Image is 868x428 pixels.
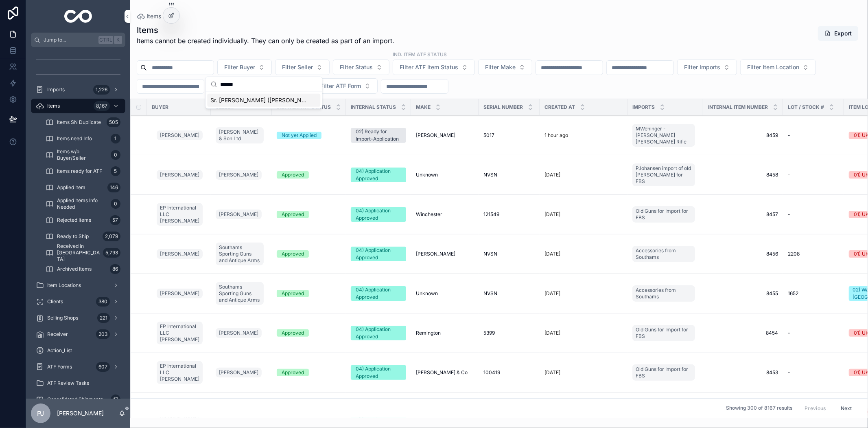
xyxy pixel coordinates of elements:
[47,331,68,338] span: Receiver
[57,135,92,142] span: Items need Info
[157,168,206,181] a: [PERSON_NAME]
[356,326,401,340] div: 04) Application Approved
[636,208,692,221] span: Old Guns for Import for FBS
[483,251,535,257] a: NVSN
[47,396,103,403] span: Consolidated Shipments
[632,162,698,188] a: PJohansen import of old [PERSON_NAME] for FBS
[636,366,692,379] span: Old Guns for Import for FBS
[115,37,121,43] span: K
[400,63,458,71] span: Filter ATF Item Status
[137,36,394,46] span: Items cannot be created individually. They can only be created as part of an import.
[788,211,839,218] a: -
[708,251,778,257] a: 8456
[632,205,698,224] a: Old Guns for Import for FBS
[351,128,406,143] a: 02) Ready for Import-Application
[835,402,858,415] button: Next
[47,347,72,354] span: Action_List
[160,323,199,343] span: EP International LLC [PERSON_NAME]
[160,205,199,224] span: EP International LLC [PERSON_NAME]
[416,132,474,139] a: [PERSON_NAME]
[93,85,110,95] div: 1,226
[216,366,267,379] a: [PERSON_NAME]
[351,326,406,340] a: 04) Application Approved
[96,362,110,372] div: 607
[31,99,125,113] a: Items8,167
[44,37,95,43] span: Jump to...
[107,183,120,192] div: 146
[351,207,406,222] a: 04) Application Approved
[57,184,85,191] span: Applied Item
[282,63,313,71] span: Filter Seller
[157,360,206,386] a: EP International LLC [PERSON_NAME]
[351,286,406,301] a: 04) Application Approved
[351,247,406,261] a: 04) Application Approved
[416,330,474,336] a: Remington
[57,233,89,240] span: Ready to Ship
[41,180,125,195] a: Applied Item146
[483,211,535,218] a: 121549
[216,243,264,265] a: Southams Sporting Guns and Antique Arms
[282,132,317,139] div: Not yet Applied
[216,170,262,180] a: [PERSON_NAME]
[632,122,698,148] a: MWehinger - [PERSON_NAME] [PERSON_NAME] Rifle
[483,132,494,139] span: 5017
[632,364,695,381] a: Old Guns for Import for FBS
[282,211,304,218] div: Approved
[111,134,120,143] div: 1
[47,86,65,93] span: Imports
[282,329,304,337] div: Approved
[356,168,401,182] div: 04) Application Approved
[483,290,497,297] span: NVSN
[708,172,778,178] span: 8458
[708,330,778,336] a: 8454
[708,369,778,376] a: 8453
[483,211,499,218] span: 121549
[416,172,474,178] a: Unknown
[416,251,474,257] a: [PERSON_NAME]
[157,287,206,300] a: [PERSON_NAME]
[416,290,474,297] a: Unknown
[41,213,125,227] a: Rejected Items57
[47,103,60,109] span: Items
[282,171,304,179] div: Approved
[47,298,63,305] span: Clients
[313,78,378,94] button: Select Button
[788,211,790,218] span: -
[216,208,267,221] a: [PERSON_NAME]
[216,280,267,307] a: Southams Sporting Guns and Antique Arms
[157,130,203,140] a: [PERSON_NAME]
[416,172,438,178] span: Unknown
[206,92,322,108] div: Suggestions
[57,409,104,417] p: [PERSON_NAME]
[41,196,125,211] a: Applied Items Info Needed0
[277,329,341,337] a: Approved
[356,247,401,261] div: 04) Application Approved
[544,211,560,218] p: [DATE]
[31,278,125,293] a: Item Locations
[544,330,623,336] a: [DATE]
[157,289,203,298] a: [PERSON_NAME]
[356,207,401,222] div: 04) Application Approved
[788,132,790,139] span: -
[632,246,695,262] a: Accessories from Southams
[216,210,262,219] a: [PERSON_NAME]
[277,132,341,139] a: Not yet Applied
[157,201,206,227] a: EP International LLC [PERSON_NAME]
[216,282,264,305] a: Southams Sporting Guns and Antique Arms
[57,148,107,161] span: Items w/o Buyer/Seller
[47,282,81,289] span: Item Locations
[483,369,500,376] span: 100419
[636,247,692,260] span: Accessories from Southams
[282,290,304,297] div: Approved
[219,369,258,376] span: [PERSON_NAME]
[393,60,475,75] button: Select Button
[137,24,394,36] h1: Items
[137,12,162,20] a: Items
[416,369,474,376] a: [PERSON_NAME] & Co
[47,380,89,386] span: ATF Review Tasks
[31,82,125,97] a: Imports1,226
[632,284,698,303] a: Accessories from Southams
[483,172,497,178] span: NVSN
